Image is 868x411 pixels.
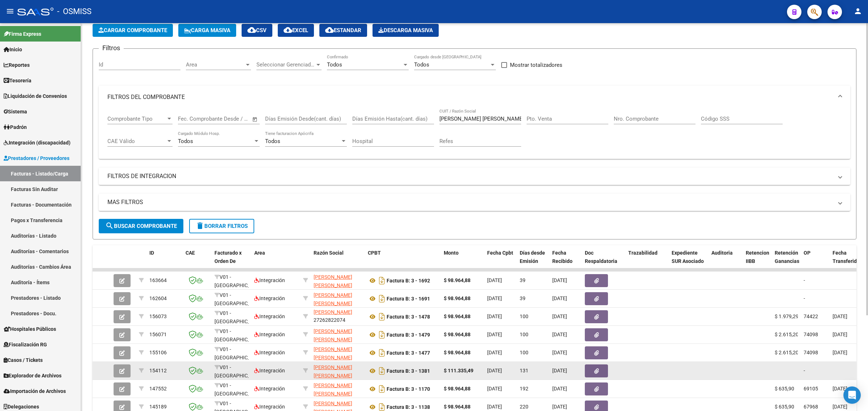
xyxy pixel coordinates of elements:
[254,332,285,337] span: Integración
[105,221,114,230] mat-icon: search
[4,325,56,333] span: Hospitales Públicos
[99,43,124,53] h3: Filtros
[373,24,439,37] app-download-masive: Descarga masiva de comprobantes (adjuntos)
[520,368,528,373] span: 131
[4,46,22,53] span: Inicio
[444,313,471,319] strong: $ 98.964,88
[149,386,167,391] span: 147552
[444,350,471,355] strong: $ 98.964,88
[444,250,459,256] span: Monto
[804,386,818,391] span: 69105
[552,277,567,283] span: [DATE]
[212,245,251,277] datatable-header-cell: Facturado x Orden De
[520,404,528,410] span: 220
[804,368,805,373] span: -
[327,61,342,68] span: Todos
[441,245,484,277] datatable-header-cell: Monto
[57,4,92,20] span: - OSMISS
[4,403,39,411] span: Delegaciones
[582,245,625,277] datatable-header-cell: Doc Respaldatoria
[314,364,352,378] span: [PERSON_NAME] [PERSON_NAME]
[149,332,167,337] span: 156071
[552,332,567,337] span: [DATE]
[214,250,242,264] span: Facturado x Orden De
[387,368,430,374] strong: Factura B: 3 - 1381
[4,123,27,131] span: Padrón
[314,292,352,306] span: [PERSON_NAME] [PERSON_NAME]
[833,404,847,410] span: [DATE]
[254,313,285,319] span: Integración
[377,293,387,304] i: Descargar documento
[444,295,471,301] strong: $ 98.964,88
[487,350,502,355] span: [DATE]
[6,7,14,16] mat-icon: menu
[833,313,847,319] span: [DATE]
[487,313,502,319] span: [DATE]
[833,350,847,355] span: [DATE]
[314,345,362,360] div: 27262822074
[265,138,280,144] span: Todos
[314,382,352,397] span: [PERSON_NAME] [PERSON_NAME]
[377,365,387,377] i: Descargar documento
[186,61,244,68] span: Area
[377,329,387,341] i: Descargar documento
[552,350,567,355] span: [DATE]
[628,250,658,256] span: Trazabilidad
[314,363,362,378] div: 27262822074
[4,108,27,116] span: Sistema
[149,313,167,319] span: 156073
[99,219,183,233] button: Buscar Comprobante
[775,332,799,337] span: $ 2.615,20
[149,368,167,373] span: 154112
[214,116,249,122] input: Fecha fin
[711,250,733,256] span: Auditoria
[801,245,830,277] datatable-header-cell: OP
[772,245,801,277] datatable-header-cell: Retención Ganancias
[487,332,502,337] span: [DATE]
[672,250,704,264] span: Expediente SUR Asociado
[149,295,167,301] span: 162604
[444,404,471,410] strong: $ 98.964,88
[487,386,502,391] span: [DATE]
[854,7,862,16] mat-icon: person
[4,77,31,85] span: Tesorería
[387,278,430,284] strong: Factura B: 3 - 1692
[99,109,850,159] div: FILTROS DEL COMPROBANTE
[314,291,362,306] div: 27262822074
[520,277,526,283] span: 39
[444,277,471,283] strong: $ 98.964,88
[4,341,47,349] span: Fiscalización RG
[387,386,430,392] strong: Factura B: 3 - 1170
[520,313,528,319] span: 100
[804,277,805,283] span: -
[314,274,352,288] span: [PERSON_NAME] [PERSON_NAME]
[99,86,850,109] mat-expansion-panel-header: FILTROS DEL COMPROBANTE
[833,332,847,337] span: [DATE]
[314,309,362,324] div: 27262822074
[254,250,265,256] span: Area
[625,245,669,277] datatable-header-cell: Trazabilidad
[93,24,173,37] button: Cargar Comprobante
[98,27,167,34] span: Cargar Comprobante
[377,347,387,359] i: Descargar documento
[4,356,43,364] span: Casos / Tickets
[149,250,154,256] span: ID
[520,386,528,391] span: 192
[833,250,860,264] span: Fecha Transferido
[377,383,387,395] i: Descargar documento
[4,154,69,162] span: Prestadores / Proveedores
[284,27,308,34] span: EXCEL
[247,27,267,34] span: CSV
[4,61,30,69] span: Reportes
[178,138,193,144] span: Todos
[378,27,433,34] span: Descarga Masiva
[196,223,248,229] span: Borrar Filtros
[377,275,387,286] i: Descargar documento
[254,368,285,373] span: Integración
[444,386,471,391] strong: $ 98.964,88
[314,381,362,397] div: 27262822074
[314,250,344,256] span: Razón Social
[775,386,794,391] span: $ 635,90
[414,61,429,68] span: Todos
[4,30,41,38] span: Firma Express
